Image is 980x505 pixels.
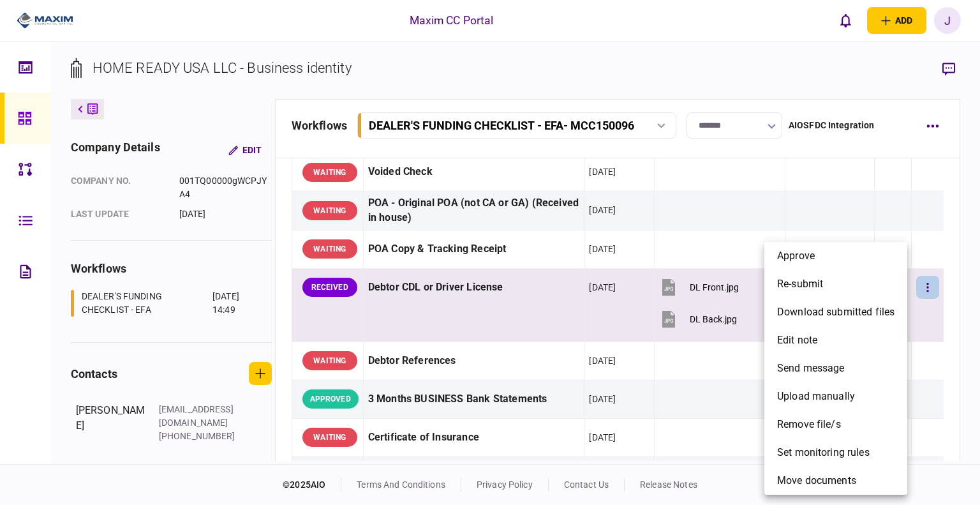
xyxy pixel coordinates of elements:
span: approve [777,248,815,264]
span: edit note [777,333,817,348]
span: remove file/s [777,417,841,432]
span: set monitoring rules [777,445,870,460]
span: download submitted files [777,305,895,320]
span: send message [777,361,845,376]
span: re-submit [777,276,823,292]
span: upload manually [777,389,855,404]
span: Move documents [777,473,856,488]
